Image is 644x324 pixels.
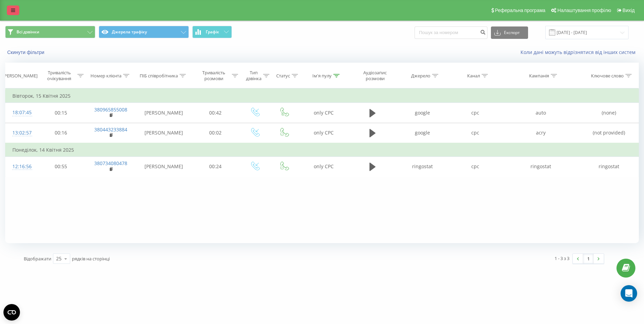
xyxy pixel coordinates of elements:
td: [PERSON_NAME] [136,103,191,123]
div: [PERSON_NAME] [3,73,37,79]
td: google [396,123,449,143]
td: Понеділок, 14 Квітня 2025 [6,143,639,157]
td: ringostat [502,156,580,176]
td: [PERSON_NAME] [136,156,191,176]
td: acry [502,123,580,143]
span: Налаштування профілю [557,8,611,13]
td: Вівторок, 15 Квітня 2025 [6,89,639,103]
td: 00:42 [191,103,240,123]
td: (none) [580,103,638,123]
td: 00:24 [191,156,240,176]
div: 12:16:56 [12,160,30,173]
td: only CPC [299,123,350,143]
td: ringostat [580,156,638,176]
span: Вихід [623,8,635,13]
a: 380443233884 [94,126,127,133]
td: (not provided) [580,123,638,143]
a: Коли дані можуть відрізнятися вiд інших систем [520,49,639,55]
button: Всі дзвінки [5,26,95,38]
td: auto [502,103,580,123]
div: 13:02:57 [12,126,30,140]
button: Скинути фільтри [5,49,48,55]
div: Номер клієнта [90,73,121,79]
div: Ім'я пулу [312,73,332,79]
td: cpc [449,103,502,123]
div: Статус [276,73,290,79]
div: 25 [56,255,62,262]
span: Графік [206,30,219,34]
span: Реферальна програма [495,8,546,13]
div: Аудіозапис розмови [355,70,394,82]
div: Тип дзвінка [246,70,261,82]
div: 1 - 3 з 3 [555,255,569,262]
a: 380965855008 [94,106,127,113]
a: 1 [583,254,593,263]
span: рядків на сторінці [72,256,110,262]
td: [PERSON_NAME] [136,123,191,143]
a: 380734080478 [94,160,127,166]
div: Джерело [411,73,430,79]
td: 00:15 [36,103,85,123]
div: 18:07:45 [12,106,30,119]
button: Експорт [491,26,528,39]
td: ringostat [396,156,449,176]
div: Тривалість очікування [43,70,76,82]
td: 00:55 [36,156,85,176]
span: Всі дзвінки [17,29,39,35]
td: 00:02 [191,123,240,143]
button: Графік [192,26,232,38]
span: Відображати [24,256,51,262]
td: 00:16 [36,123,85,143]
td: cpc [449,123,502,143]
button: Open CMP widget [3,304,20,321]
div: Кампанія [529,73,549,79]
div: Open Intercom Messenger [621,285,637,302]
div: Канал [467,73,480,79]
div: Ключове слово [591,73,624,79]
div: ПІБ співробітника [140,73,178,79]
td: only CPC [299,156,350,176]
button: Джерела трафіку [99,26,189,38]
input: Пошук за номером [415,26,487,39]
td: only CPC [299,103,350,123]
td: cpc [449,156,502,176]
td: google [396,103,449,123]
div: Тривалість розмови [197,70,230,82]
